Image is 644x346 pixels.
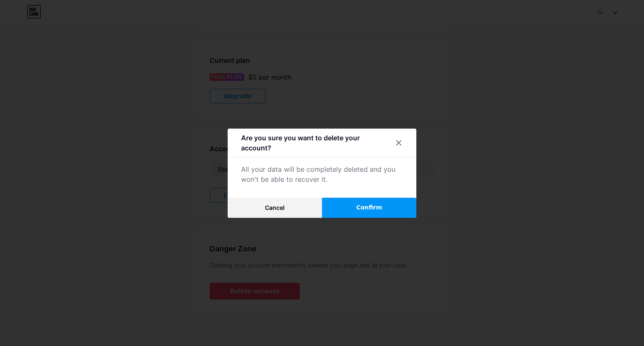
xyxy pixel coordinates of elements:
[241,133,391,153] div: Are you sure you want to delete your account?
[322,198,416,218] button: Confirm
[265,204,285,211] span: Cancel
[241,164,403,184] div: All your data will be completely deleted and you won't be able to recover it.
[228,198,322,218] button: Cancel
[356,203,382,212] span: Confirm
